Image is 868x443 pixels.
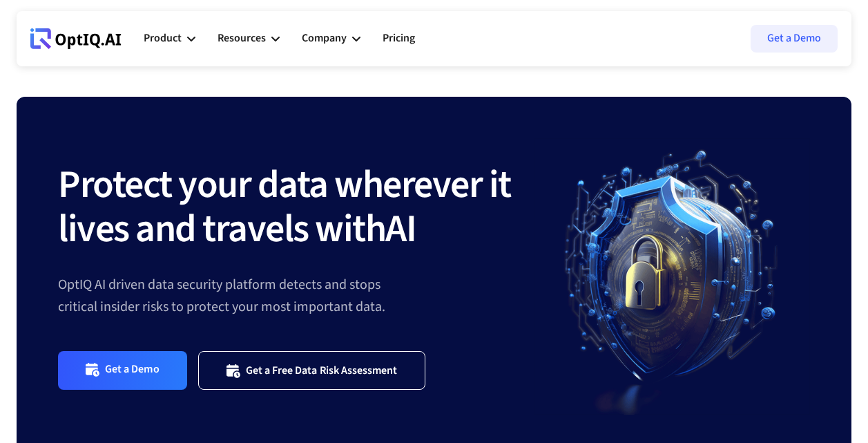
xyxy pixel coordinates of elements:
[144,29,182,48] div: Product
[198,351,426,389] a: Get a Free Data Risk Assessment
[385,202,416,256] strong: AI
[302,29,347,48] div: Company
[246,364,398,377] div: Get a Free Data Risk Assessment
[30,18,122,59] a: Webflow Homepage
[144,18,195,59] div: Product
[105,362,160,378] div: Get a Demo
[58,274,534,318] div: OptIQ AI driven data security platform detects and stops critical insider risks to protect your m...
[302,18,360,59] div: Company
[218,18,280,59] div: Resources
[383,18,415,59] a: Pricing
[751,25,838,53] a: Get a Demo
[218,29,266,48] div: Resources
[58,351,187,389] a: Get a Demo
[58,158,511,256] strong: Protect your data wherever it lives and travels with
[30,48,31,49] div: Webflow Homepage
